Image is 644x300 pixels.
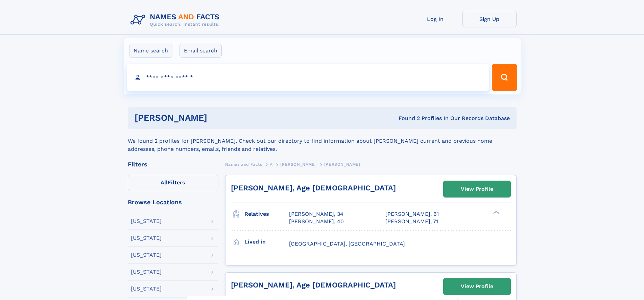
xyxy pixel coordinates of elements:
label: Name search [129,44,172,58]
a: View Profile [444,181,510,197]
div: [US_STATE] [131,269,162,275]
span: A [270,162,273,167]
a: [PERSON_NAME], 34 [289,210,343,218]
a: [PERSON_NAME], 71 [385,218,438,225]
h3: Lived in [244,236,289,248]
div: ❯ [492,210,500,215]
span: [GEOGRAPHIC_DATA], [GEOGRAPHIC_DATA] [289,240,405,247]
h1: [PERSON_NAME] [135,114,303,122]
span: [PERSON_NAME] [280,162,316,167]
div: View Profile [461,279,493,294]
h3: Relatives [244,208,289,220]
img: Logo Names and Facts [128,11,225,29]
div: [US_STATE] [131,286,162,292]
div: Browse Locations [128,199,218,205]
div: [US_STATE] [131,235,162,241]
a: [PERSON_NAME], 40 [289,218,344,225]
input: search input [127,64,489,91]
div: [US_STATE] [131,252,162,258]
a: [PERSON_NAME] [280,160,316,168]
a: View Profile [444,278,510,295]
button: Search Button [492,64,517,91]
a: Sign Up [462,11,517,27]
label: Email search [180,44,222,58]
div: Found 2 Profiles In Our Records Database [303,115,510,122]
a: [PERSON_NAME], 61 [385,210,439,218]
a: Log In [408,11,462,27]
div: We found 2 profiles for [PERSON_NAME]. Check out our directory to find information about [PERSON_... [128,129,517,153]
div: View Profile [461,181,493,197]
a: [PERSON_NAME], Age [DEMOGRAPHIC_DATA] [231,184,396,192]
div: Filters [128,161,218,167]
a: Names and Facts [225,160,262,168]
label: Filters [128,175,218,191]
span: All [161,179,168,186]
div: [US_STATE] [131,218,162,224]
span: [PERSON_NAME] [324,162,360,167]
a: [PERSON_NAME], Age [DEMOGRAPHIC_DATA] [231,281,396,289]
a: A [270,160,273,168]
